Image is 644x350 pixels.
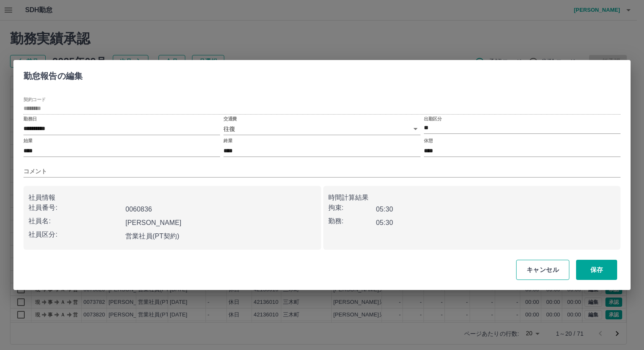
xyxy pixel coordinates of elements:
button: 保存 [576,260,617,280]
p: 時間計算結果 [328,193,616,203]
button: キャンセル [516,260,569,280]
h2: 勤怠報告の編集 [13,60,93,89]
b: 05:30 [376,219,393,226]
label: 契約コード [23,96,46,102]
label: 出勤区分 [424,115,441,122]
b: [PERSON_NAME] [125,219,182,226]
label: 終業 [223,138,232,144]
p: 社員番号: [29,203,122,213]
label: 勤務日 [23,115,37,122]
p: 社員区分: [29,230,122,240]
b: 05:30 [376,206,393,213]
label: 始業 [23,138,32,144]
p: 社員情報 [29,193,316,203]
b: 営業社員(PT契約) [125,232,179,240]
b: 0060836 [125,206,152,213]
label: 交通費 [223,115,237,122]
p: 社員名: [29,216,122,226]
p: 勤務: [328,216,376,226]
div: 往復 [223,123,420,135]
p: 拘束: [328,203,376,213]
label: 休憩 [424,138,433,144]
